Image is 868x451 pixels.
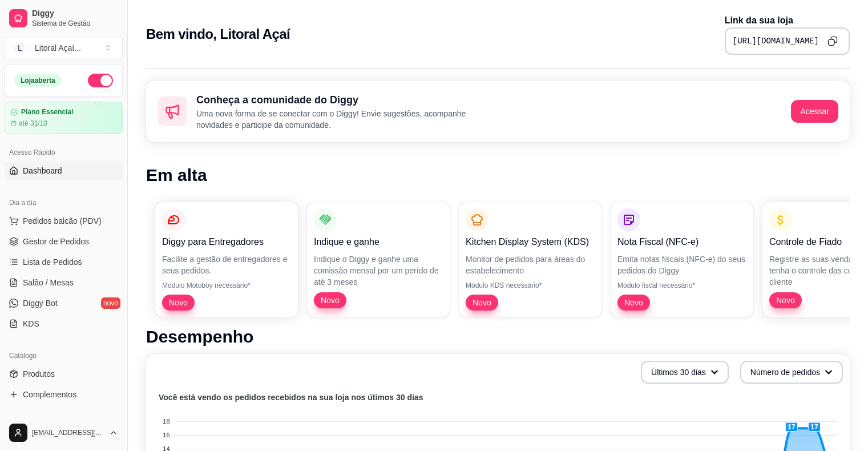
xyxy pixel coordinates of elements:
p: Kitchen Display System (KDS) [466,235,595,249]
p: Módulo KDS necessário* [466,281,595,290]
p: Uma nova forma de se conectar com o Diggy! Envie sugestões, acompanhe novidades e participe da co... [196,108,488,131]
button: Últimos 30 dias [641,361,729,384]
button: Copy to clipboard [823,32,842,50]
button: Alterar Status [88,74,113,87]
div: Catálogo [5,347,123,365]
a: Diggy Botnovo [5,294,123,312]
a: Plano Essencialaté 31/10 [5,102,123,134]
a: Salão / Mesas [5,273,123,292]
span: Gestor de Pedidos [23,236,89,247]
span: Diggy Bot [23,297,58,309]
a: Complementos [5,385,123,404]
tspan: 16 [163,432,169,438]
pre: [URL][DOMAIN_NAME] [733,35,819,47]
p: Nota Fiscal (NFC-e) [617,235,746,249]
p: Indique o Diggy e ganhe uma comissão mensal por um perído de até 3 meses [314,253,443,288]
button: Kitchen Display System (KDS)Monitor de pedidos para áreas do estabelecimentoMódulo KDS necessário... [459,202,601,317]
a: DiggySistema de Gestão [5,5,123,32]
p: Diggy para Entregadores [162,235,291,249]
p: Módulo Motoboy necessário* [162,281,291,290]
span: Sistema de Gestão [32,19,118,28]
span: KDS [23,318,39,329]
h1: Desempenho [146,327,850,347]
span: Dashboard [23,165,62,176]
span: L [14,42,26,54]
span: Novo [620,297,648,308]
button: Diggy para EntregadoresFacilite a gestão de entregadores e seus pedidos.Módulo Motoboy necessário... [155,202,298,317]
button: [EMAIL_ADDRESS][DOMAIN_NAME] [5,419,123,446]
button: Número de pedidos [740,361,843,384]
span: Produtos [23,368,55,380]
span: Complementos [23,389,76,400]
a: Lista de Pedidos [5,253,123,271]
a: Gestor de Pedidos [5,232,123,251]
span: Novo [316,295,344,306]
button: Select a team [5,37,123,59]
h1: Em alta [146,165,850,186]
article: Plano Essencial [21,108,73,116]
tspan: 18 [163,418,169,425]
a: Produtos [5,365,123,383]
span: Novo [164,297,192,308]
p: Link da sua loja [725,14,850,27]
span: Pedidos balcão (PDV) [23,215,102,227]
h2: Conheça a comunidade do Diggy [196,92,488,108]
span: Lista de Pedidos [23,256,82,268]
p: Módulo fiscal necessário* [617,281,746,290]
span: Novo [468,297,496,308]
span: Diggy [32,9,118,19]
div: Litoral Açaí ... [35,42,81,54]
button: Pedidos balcão (PDV) [5,212,123,230]
span: Salão / Mesas [23,277,74,288]
div: Dia a dia [5,194,123,212]
button: Indique e ganheIndique o Diggy e ganhe uma comissão mensal por um perído de até 3 mesesNovo [307,202,450,317]
div: Loja aberta [14,74,62,87]
h2: Bem vindo, Litoral Açaí [146,25,290,43]
a: KDS [5,315,123,333]
span: [EMAIL_ADDRESS][DOMAIN_NAME] [32,428,104,437]
button: Nota Fiscal (NFC-e)Emita notas fiscais (NFC-e) do seus pedidos do DiggyMódulo fiscal necessário*Novo [611,202,753,317]
p: Indique e ganhe [314,235,443,249]
text: Você está vendo os pedidos recebidos na sua loja nos útimos 30 dias [159,393,423,402]
p: Monitor de pedidos para áreas do estabelecimento [466,253,595,276]
article: até 31/10 [19,119,47,128]
span: Novo [772,295,800,306]
a: Dashboard [5,162,123,180]
div: Acesso Rápido [5,143,123,162]
button: Acessar [791,100,838,123]
p: Facilite a gestão de entregadores e seus pedidos. [162,253,291,276]
p: Emita notas fiscais (NFC-e) do seus pedidos do Diggy [617,253,746,276]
